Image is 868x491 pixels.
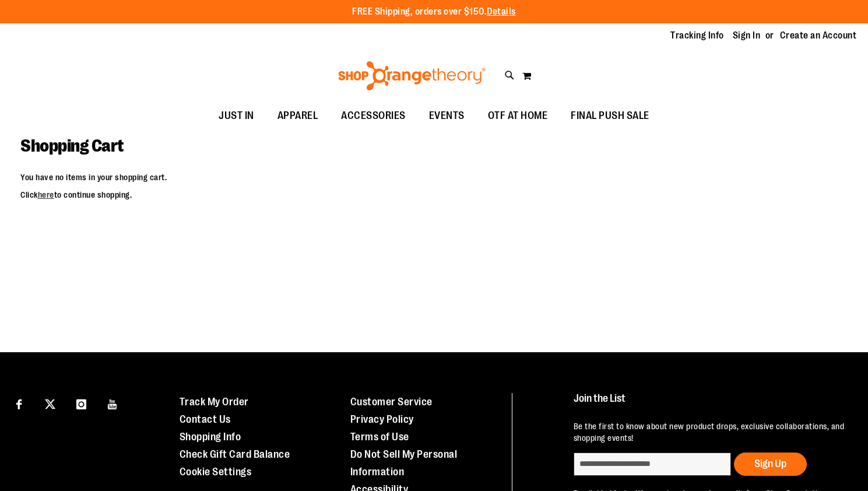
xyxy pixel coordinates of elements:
p: Be the first to know about new product drops, exclusive collaborations, and shopping events! [574,420,845,444]
span: Shopping Cart [20,136,124,156]
h4: Join the List [574,393,845,415]
a: Do Not Sell My Personal Information [350,448,458,478]
a: Shopping Info [180,431,241,443]
a: Visit our Instagram page [71,393,92,413]
p: You have no items in your shopping cart. [20,171,848,183]
a: Cookie Settings [180,466,252,478]
a: ACCESSORIES [329,103,417,129]
a: Check Gift Card Balance [180,448,290,460]
span: EVENTS [429,103,465,129]
img: Twitter [45,399,55,409]
span: APPAREL [277,103,318,129]
p: Click to continue shopping. [20,189,848,201]
a: Details [487,6,516,17]
img: Shop Orangetheory [336,61,487,90]
span: ACCESSORIES [341,103,406,129]
a: Sign In [733,29,761,42]
span: JUST IN [219,103,254,129]
span: OTF AT HOME [488,103,548,129]
p: FREE Shipping, orders over $150. [352,5,516,19]
button: Sign Up [734,453,807,476]
span: Sign Up [754,458,786,469]
a: Tracking Info [670,29,724,42]
a: Visit our Youtube page [103,393,123,413]
a: Visit our Facebook page [9,393,29,413]
a: Privacy Policy [350,413,414,425]
a: Customer Service [350,396,433,408]
a: EVENTS [417,103,476,129]
a: Create an Account [780,29,857,42]
input: enter email [574,453,731,476]
a: Contact Us [180,413,231,425]
a: Terms of Use [350,431,409,443]
a: Visit our X page [40,393,61,413]
a: OTF AT HOME [476,103,560,129]
a: here [38,190,54,199]
a: Track My Order [180,396,249,408]
span: FINAL PUSH SALE [571,103,649,129]
a: APPAREL [266,103,330,129]
a: JUST IN [207,103,266,129]
a: FINAL PUSH SALE [559,103,661,129]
